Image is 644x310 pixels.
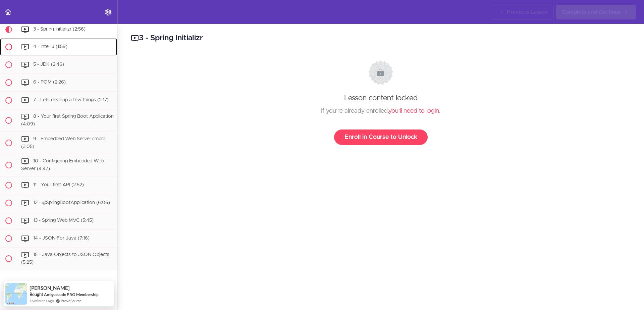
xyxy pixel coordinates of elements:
a: you'll need to login [388,108,439,114]
span: Previous Lesson [507,8,548,16]
span: 3 - Spring Initializr (2:56) [33,27,86,32]
span: 14 - JSON For Java (7:16) [33,236,90,241]
img: provesource social proof notification image [5,283,27,305]
span: 11 - Your first API (2:52) [33,183,84,187]
span: Complete and Continue [562,8,621,16]
a: Previous Lesson [492,5,553,19]
span: 10 - Configuring Embedded Web Server (4:47) [21,159,104,171]
a: Amigoscode PRO Membership [44,292,99,297]
h2: 3 - Spring Initializr [131,33,631,44]
span: 12 - @SpringBootApplication (6:06) [33,200,110,205]
span: 13 - Spring Web MVC (5:45) [33,218,94,223]
span: [PERSON_NAME] [30,285,70,291]
a: ProveSource [61,298,82,304]
span: 8 - Your first Spring Boot Application (4:09) [21,114,114,126]
span: 16 minutes ago [30,298,54,304]
span: 15 - Java Objects to JSON Objects (5:25) [21,252,109,265]
svg: Back to course curriculum [4,8,12,16]
span: 5 - JDK (2:46) [33,62,64,67]
span: 7 - Lets cleanup a few things (2:17) [33,98,109,102]
a: Enroll in Course to Unlock [334,130,428,145]
div: If you're already enrolled, . [137,106,624,116]
span: 9 - Embedded Web Server.cmproj (3:05) [21,137,107,149]
svg: Settings Menu [104,8,112,16]
a: Complete and Continue [556,5,636,19]
span: Bought [30,292,43,297]
div: Lesson content locked [137,60,624,145]
span: 6 - POM (2:26) [33,80,66,85]
span: 4 - IntelliJ (1:59) [33,44,67,49]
